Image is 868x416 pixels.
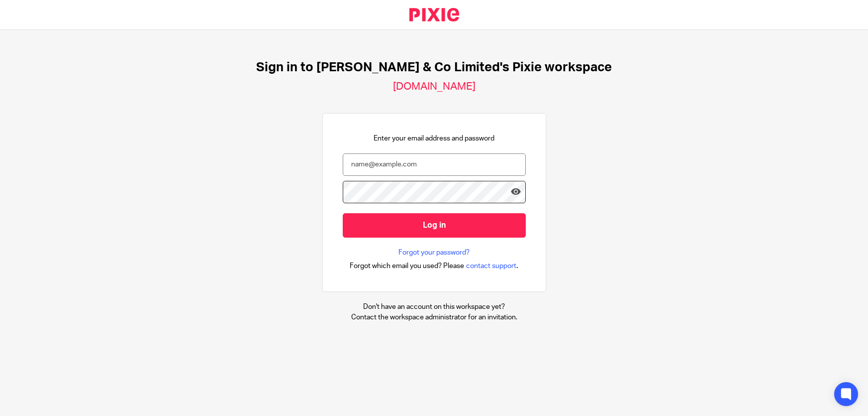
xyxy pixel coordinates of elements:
[343,213,526,238] input: Log in
[351,312,517,322] p: Contact the workspace administrator for an invitation.
[466,261,516,271] span: contact support
[350,260,518,272] div: .
[351,302,517,312] p: Don't have an account on this workspace yet?
[374,134,494,143] p: Enter your email address and password
[350,261,464,271] span: Forgot which email you used? Please
[398,248,470,258] a: Forgot your password?
[256,60,612,75] h1: Sign in to [PERSON_NAME] & Co Limited's Pixie workspace
[393,80,476,93] h2: [DOMAIN_NAME]
[343,153,526,176] input: name@example.com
